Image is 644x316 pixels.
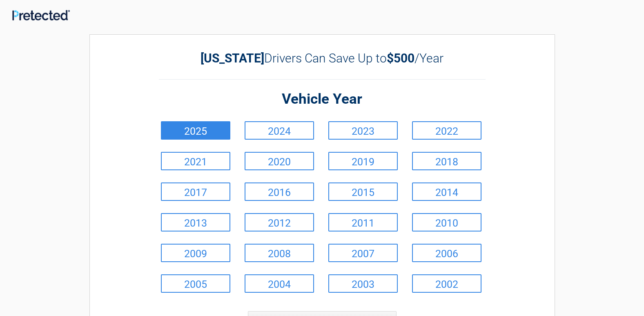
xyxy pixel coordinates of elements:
a: 2006 [412,244,481,262]
a: 2002 [412,274,481,293]
a: 2019 [328,152,398,170]
b: [US_STATE] [201,51,264,65]
a: 2024 [245,121,314,140]
a: 2003 [328,274,398,293]
img: Main Logo [12,10,70,20]
a: 2012 [245,213,314,231]
a: 2025 [161,121,230,140]
a: 2020 [245,152,314,170]
a: 2007 [328,244,398,262]
a: 2021 [161,152,230,170]
a: 2013 [161,213,230,231]
a: 2011 [328,213,398,231]
h2: Vehicle Year [159,90,486,109]
a: 2018 [412,152,481,170]
a: 2004 [245,274,314,293]
h2: Drivers Can Save Up to /Year [159,51,486,65]
a: 2009 [161,244,230,262]
a: 2014 [412,182,481,201]
a: 2015 [328,182,398,201]
a: 2005 [161,274,230,293]
a: 2010 [412,213,481,231]
b: $500 [387,51,414,65]
a: 2016 [245,182,314,201]
a: 2008 [245,244,314,262]
a: 2023 [328,121,398,140]
a: 2022 [412,121,481,140]
a: 2017 [161,182,230,201]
